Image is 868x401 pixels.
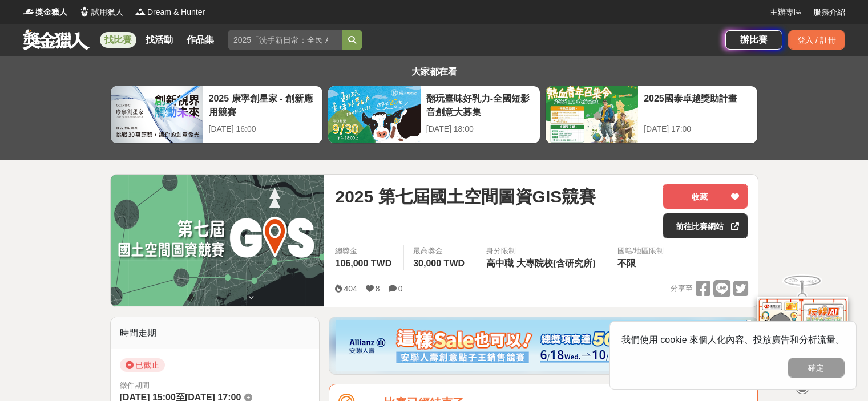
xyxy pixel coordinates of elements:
span: 404 [344,284,357,293]
a: 找比賽 [100,32,136,48]
a: 辦比賽 [725,30,782,50]
span: 106,000 TWD [335,258,391,268]
div: [DATE] 17:00 [644,123,752,135]
span: 0 [398,284,403,293]
div: 國籍/地區限制 [617,245,664,257]
img: dcc59076-91c0-4acb-9c6b-a1d413182f46.png [336,320,751,371]
a: 找活動 [141,32,177,48]
a: 2025國泰卓越獎助計畫[DATE] 17:00 [545,86,758,144]
span: 我們使用 cookie 來個人化內容、投放廣告和分析流量。 [621,335,845,345]
span: 最高獎金 [413,245,467,257]
a: 2025 康寧創星家 - 創新應用競賽[DATE] 16:00 [110,86,323,144]
a: 翻玩臺味好乳力-全國短影音創意大募集[DATE] 18:00 [328,86,540,144]
span: Dream & Hunter [147,6,205,18]
img: d2146d9a-e6f6-4337-9592-8cefde37ba6b.png [757,297,848,372]
span: 已截止 [120,358,165,372]
a: 作品集 [182,32,219,48]
img: Logo [135,6,146,17]
span: 獎金獵人 [35,6,67,18]
button: 確定 [788,358,845,378]
a: 主辦專區 [770,6,802,18]
button: 收藏 [663,184,748,209]
span: 8 [376,284,380,293]
div: [DATE] 18:00 [426,123,534,135]
img: Cover Image [111,175,324,306]
a: Logo獎金獵人 [23,6,67,18]
span: 30,000 TWD [413,258,465,268]
input: 2025「洗手新日常：全民 ALL IN」洗手歌全台徵選 [228,30,342,50]
span: 分享至 [671,280,693,297]
span: 大家都在看 [409,67,460,76]
div: 2025國泰卓越獎助計畫 [644,92,752,118]
a: LogoDream & Hunter [135,6,205,18]
span: 徵件期間 [120,381,150,390]
a: 前往比賽網站 [663,213,748,238]
span: 大專院校(含研究所) [516,258,596,268]
img: Logo [79,6,90,17]
div: 翻玩臺味好乳力-全國短影音創意大募集 [426,92,534,118]
div: [DATE] 16:00 [209,123,317,135]
span: 高中職 [486,258,514,268]
a: Logo試用獵人 [79,6,123,18]
span: 試用獵人 [91,6,123,18]
span: 不限 [617,258,636,268]
div: 身分限制 [486,245,599,257]
div: 登入 / 註冊 [788,30,845,50]
a: 服務介紹 [813,6,845,18]
div: 時間走期 [111,317,320,349]
span: 2025 第七屆國土空間圖資GIS競賽 [335,184,596,209]
span: 總獎金 [335,245,394,257]
img: Logo [23,6,34,17]
div: 2025 康寧創星家 - 創新應用競賽 [209,92,317,118]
